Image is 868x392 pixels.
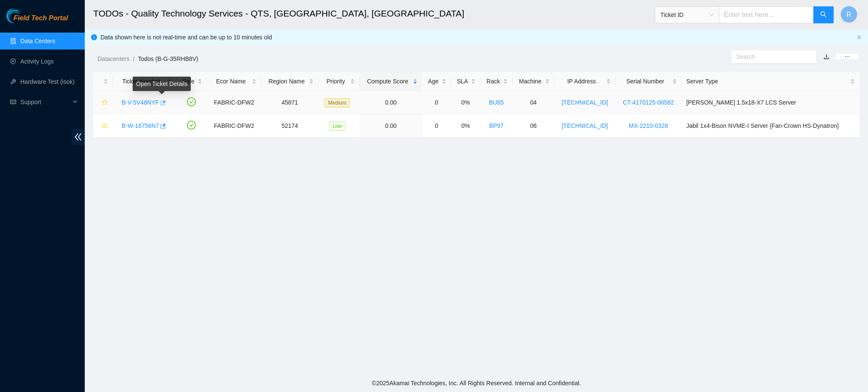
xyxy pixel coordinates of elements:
button: star [98,119,108,133]
span: star [102,99,108,106]
td: 0% [451,91,481,114]
td: 45871 [261,91,318,114]
td: 0.00 [359,91,422,114]
span: double-left [72,129,85,145]
td: 0.00 [359,114,422,138]
input: Search [736,52,805,61]
a: [TECHNICAL_ID] [562,122,608,129]
span: Medium [325,98,350,108]
div: Open Ticket Details [133,77,191,91]
span: check-circle [187,97,196,106]
span: Support [20,94,70,110]
td: Jabil 1x4-Bison NVME-I Server {Fan-Crown HS-Dynatron} [682,114,860,138]
span: Low [329,121,345,131]
a: Datacenters [97,55,129,62]
a: B-V-5V48NYF [122,99,159,106]
a: Todos (B-G-35RHB8V) [138,55,198,62]
a: Data Centers [20,38,55,44]
a: CT-4170125-00582 [623,99,674,106]
td: [PERSON_NAME] 1.5x18-X7 LCS Server [682,91,860,114]
a: Hardware Test (isok) [20,78,75,85]
td: 0 [422,114,451,138]
a: download [823,53,829,60]
button: R [840,6,857,23]
span: R [846,9,851,20]
span: ellipsis [844,54,850,60]
img: Akamai Technologies [6,8,43,23]
a: Akamai TechnologiesField Tech Portal [6,15,68,26]
span: check-circle [187,121,196,130]
span: read [10,99,16,105]
span: Field Tech Portal [14,14,68,22]
button: search [813,6,834,23]
span: Ticket ID [660,8,714,21]
a: [TECHNICAL_ID] [562,99,608,106]
td: FABRIC-DFW2 [207,91,261,114]
span: search [820,11,827,19]
button: close [857,35,862,40]
td: 06 [512,114,554,138]
a: MX-2210-0328 [629,122,668,129]
a: BU85 [489,99,504,106]
button: star [98,96,108,109]
td: 04 [512,91,554,114]
td: 52174 [261,114,318,138]
td: 0% [451,114,481,138]
a: B-W-16756N7 [122,122,159,129]
span: / [133,55,134,62]
a: Activity Logs [20,58,54,65]
button: download [817,50,836,63]
td: FABRIC-DFW2 [207,114,261,138]
td: 0 [422,91,451,114]
span: close [857,35,862,40]
input: Enter text here... [719,6,814,23]
footer: © 2025 Akamai Technologies, Inc. All Rights Reserved. Internal and Confidential. [85,374,868,392]
a: BP97 [489,122,504,129]
span: star [102,123,108,130]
